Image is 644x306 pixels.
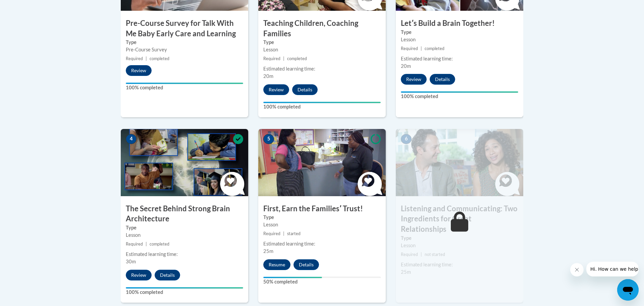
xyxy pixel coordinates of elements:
span: 20m [401,63,411,69]
span: Required [263,231,280,236]
div: Estimated learning time: [401,261,518,268]
iframe: Button to launch messaging window [617,279,639,301]
label: 50% completed [263,278,381,286]
span: Required [126,242,143,247]
span: 6 [401,134,412,144]
button: Details [292,84,318,95]
span: 25m [401,269,411,275]
span: Required [126,56,143,61]
button: Review [401,74,427,85]
img: Course Image [396,129,523,196]
label: 100% completed [126,84,243,91]
span: 30m [126,259,136,264]
span: started [287,231,301,236]
div: Lesson [263,46,381,53]
button: Details [155,270,180,280]
button: Review [126,270,152,280]
div: Your progress [401,91,518,93]
label: Type [126,224,243,231]
img: Course Image [121,129,248,196]
h3: Teaching Children, Coaching Families [258,18,386,39]
div: Estimated learning time: [126,251,243,258]
div: Your progress [263,102,381,103]
span: completed [425,46,444,51]
div: Estimated learning time: [263,240,381,248]
span: 20m [263,73,273,79]
button: Details [293,259,319,270]
div: Your progress [263,277,322,278]
span: | [283,56,284,61]
label: Type [263,39,381,46]
label: Type [401,29,518,36]
span: | [146,56,147,61]
span: Required [263,56,280,61]
div: Lesson [263,221,381,228]
h3: First, Earn the Familiesʹ Trust! [258,204,386,214]
span: 5 [263,134,274,144]
button: Details [430,74,455,85]
div: Your progress [126,287,243,289]
span: 25m [263,248,273,254]
span: completed [287,56,307,61]
button: Review [126,65,152,76]
h3: Pre-Course Survey for Talk With Me Baby Early Care and Learning [121,18,248,39]
h3: The Secret Behind Strong Brain Architecture [121,204,248,224]
iframe: Message from company [586,262,639,276]
button: Review [263,84,289,95]
label: Type [126,39,243,46]
div: Estimated learning time: [263,65,381,73]
span: | [283,231,284,236]
span: | [421,252,422,257]
label: Type [263,214,381,221]
div: Pre-Course Survey [126,46,243,53]
span: | [146,242,147,247]
span: completed [150,242,169,247]
label: Type [401,234,518,242]
span: Required [401,252,418,257]
label: 100% completed [401,93,518,100]
img: Course Image [258,129,386,196]
span: not started [425,252,445,257]
span: Hi. How can we help? [4,5,54,10]
h3: Letʹs Build a Brain Together! [396,18,523,29]
div: Lesson [401,242,518,249]
iframe: Close message [570,263,584,276]
div: Your progress [126,83,243,84]
span: Required [401,46,418,51]
div: Lesson [126,231,243,239]
span: 4 [126,134,137,144]
label: 100% completed [263,103,381,111]
button: Resume [263,259,290,270]
div: Estimated learning time: [401,55,518,62]
div: Lesson [401,36,518,43]
label: 100% completed [126,289,243,296]
span: completed [150,56,169,61]
span: | [421,46,422,51]
h3: Listening and Communicating: Two Ingredients for Great Relationships [396,204,523,234]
